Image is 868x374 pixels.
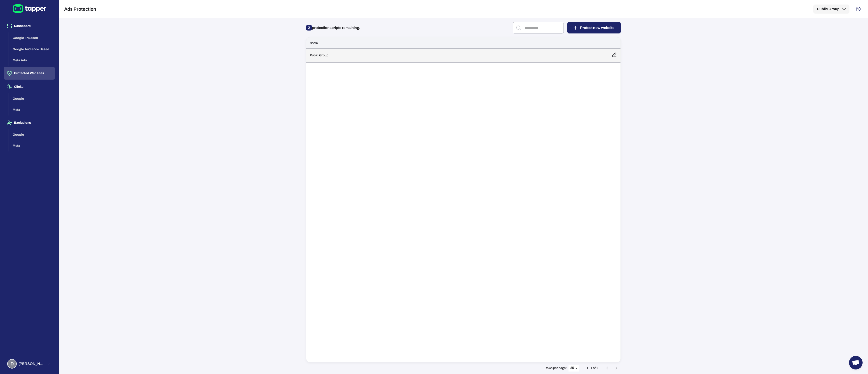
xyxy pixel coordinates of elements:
th: Name [306,37,608,48]
button: Meta [9,104,55,116]
h5: Ads Protection [64,6,96,12]
button: Meta Ads [9,55,55,66]
a: Meta Ads [9,58,55,62]
a: Open chat [849,356,863,369]
button: Public Group [813,5,849,14]
td: Public Group [306,48,608,62]
p: Rows per page: [545,366,567,370]
button: Google [9,93,55,104]
a: Clicks [4,85,55,88]
a: Exclusions [4,121,55,124]
a: Meta [9,108,55,111]
a: Google IP Based [9,36,55,40]
button: D[PERSON_NAME] [PERSON_NAME] [4,357,55,370]
a: Dashboard [4,24,55,28]
span: 2 [306,25,312,31]
button: Protected Websites [4,67,55,80]
span: [PERSON_NAME] [PERSON_NAME] [19,362,45,366]
a: Google [9,96,55,100]
button: Google [9,129,55,140]
button: Clicks [4,80,55,93]
a: Google [9,132,55,136]
button: Exclusions [4,116,55,129]
button: Protect new website [567,22,621,33]
button: Google Audience Based [9,44,55,55]
div: D [7,359,17,369]
div: 25 [568,365,579,371]
p: protection scripts remaining. [306,24,360,31]
a: Protected Websites [4,71,55,75]
p: 1–1 of 1 [587,366,598,370]
a: Google Audience Based [9,47,55,51]
button: Dashboard [4,20,55,32]
button: Meta [9,140,55,151]
a: Meta [9,144,55,147]
button: Google IP Based [9,32,55,44]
